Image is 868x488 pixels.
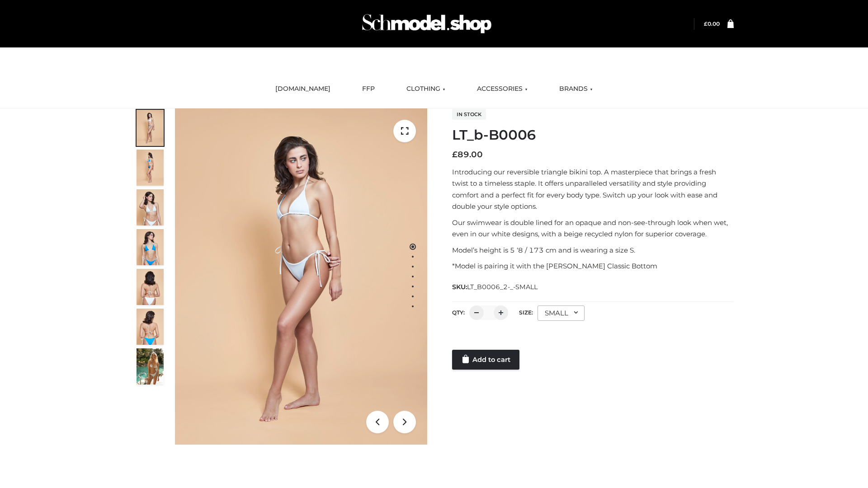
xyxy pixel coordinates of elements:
[452,217,734,240] p: Our swimwear is double lined for an opaque and non-see-through look when wet, even in our white d...
[452,260,734,272] p: *Model is pairing it with the [PERSON_NAME] Classic Bottom
[704,20,708,27] span: £
[452,150,483,160] bdi: 89.00
[400,79,452,99] a: CLOTHING
[452,150,458,160] span: £
[452,309,465,316] label: QTY:
[452,166,734,212] p: Introducing our reversible triangle bikini top. A masterpiece that brings a fresh twist to a time...
[704,20,720,27] bdi: 0.00
[137,110,164,146] img: ArielClassicBikiniTop_CloudNine_AzureSky_OW114ECO_1-scaled.jpg
[452,350,519,370] a: Add to cart
[355,79,382,99] a: FFP
[452,109,486,120] span: In stock
[359,6,495,42] img: Schmodel Admin 964
[137,348,164,385] img: Arieltop_CloudNine_AzureSky2.jpg
[137,309,164,345] img: ArielClassicBikiniTop_CloudNine_AzureSky_OW114ECO_8-scaled.jpg
[552,79,599,99] a: BRANDS
[470,79,534,99] a: ACCESSORIES
[452,127,734,143] h1: LT_b-B0006
[137,229,164,265] img: ArielClassicBikiniTop_CloudNine_AzureSky_OW114ECO_4-scaled.jpg
[452,282,538,292] span: SKU:
[452,244,734,256] p: Model’s height is 5 ‘8 / 173 cm and is wearing a size S.
[704,20,720,27] a: £0.00
[175,108,427,445] img: ArielClassicBikiniTop_CloudNine_AzureSky_OW114ECO_1
[137,189,164,225] img: ArielClassicBikiniTop_CloudNine_AzureSky_OW114ECO_3-scaled.jpg
[538,305,585,321] div: SMALL
[137,150,164,186] img: ArielClassicBikiniTop_CloudNine_AzureSky_OW114ECO_2-scaled.jpg
[137,269,164,305] img: ArielClassicBikiniTop_CloudNine_AzureSky_OW114ECO_7-scaled.jpg
[467,283,538,291] span: LT_B0006_2-_-SMALL
[269,79,337,99] a: [DOMAIN_NAME]
[519,309,533,316] label: Size:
